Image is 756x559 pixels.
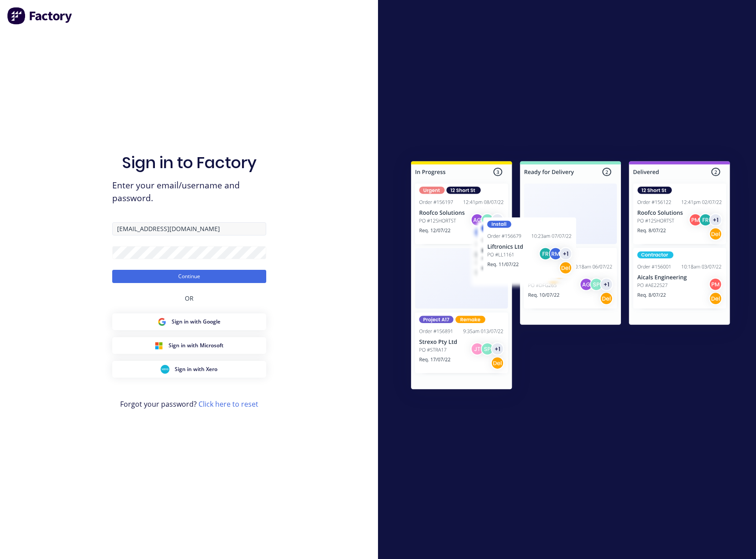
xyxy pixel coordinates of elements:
span: Sign in with Microsoft [169,342,224,349]
img: Sign in [392,143,749,410]
span: Sign in with Google [172,318,220,326]
img: Factory [7,7,73,25]
button: Continue [112,270,266,283]
img: Microsoft Sign in [154,341,163,350]
span: Enter your email/username and password. [112,179,266,205]
h1: Sign in to Factory [122,153,257,172]
div: OR [185,283,194,313]
span: Forgot your password? [120,399,258,409]
button: Xero Sign inSign in with Xero [112,361,266,378]
a: Click here to reset [198,399,258,409]
img: Google Sign in [158,317,166,326]
button: Microsoft Sign inSign in with Microsoft [112,337,266,354]
img: Xero Sign in [161,365,169,374]
span: Sign in with Xero [175,365,217,373]
button: Google Sign inSign in with Google [112,313,266,330]
input: Email/Username [112,222,266,235]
